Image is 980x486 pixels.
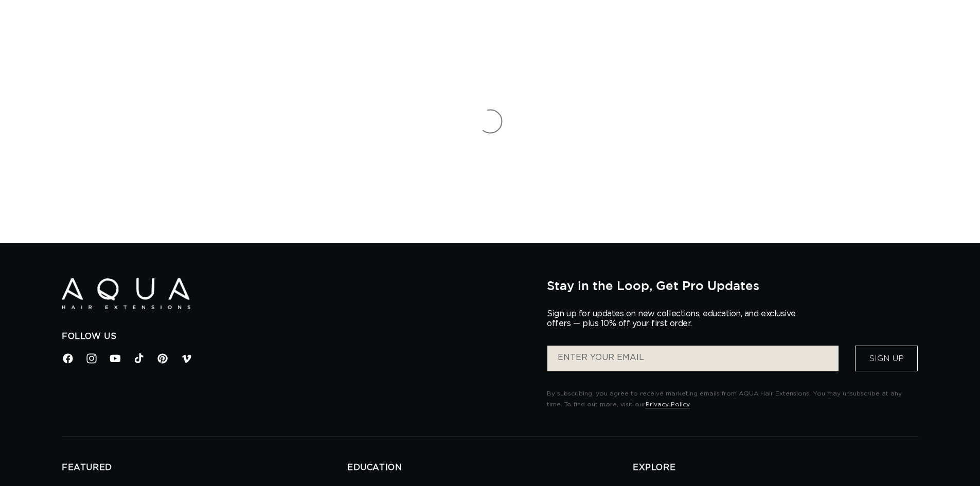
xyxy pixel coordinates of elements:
[855,346,918,371] button: Sign Up
[633,462,918,473] h2: EXPLORE
[62,462,347,473] h2: FEATURED
[547,309,804,329] p: Sign up for updates on new collections, education, and exclusive offers — plus 10% off your first...
[347,462,633,473] h2: EDUCATION
[547,346,839,371] input: ENTER YOUR EMAIL
[62,278,190,310] img: Aqua Hair Extensions
[547,388,918,410] p: By subscribing, you agree to receive marketing emails from AQUA Hair Extensions. You may unsubscr...
[62,331,531,342] h2: Follow Us
[547,278,918,293] h2: Stay in the Loop, Get Pro Updates
[646,401,690,407] a: Privacy Policy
